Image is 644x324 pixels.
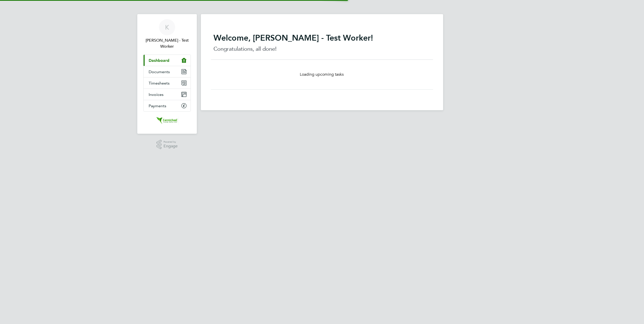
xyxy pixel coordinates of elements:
span: Powered by [164,140,178,144]
img: carmichael-logo-retina.png [156,117,178,125]
span: Dashboard [149,58,169,63]
a: K[PERSON_NAME] - Test Worker [143,19,191,49]
span: Documents [149,69,170,74]
a: Timesheets [144,77,191,89]
h2: Welcome, [PERSON_NAME] - Test Worker! [213,33,431,43]
span: Timesheets [149,81,170,86]
span: Invoices [149,92,164,97]
a: Documents [144,66,191,77]
span: Karolina - Test Worker [143,37,191,49]
a: Go to home page [143,117,191,125]
a: Invoices [144,89,191,100]
nav: Main navigation [137,14,197,134]
span: Payments [149,103,166,108]
span: Engage [164,144,178,148]
span: K [165,24,169,31]
a: Powered byEngage [156,140,178,149]
a: Dashboard [144,55,191,66]
p: Congratulations, all done! [213,45,431,53]
a: Payments [144,100,191,111]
